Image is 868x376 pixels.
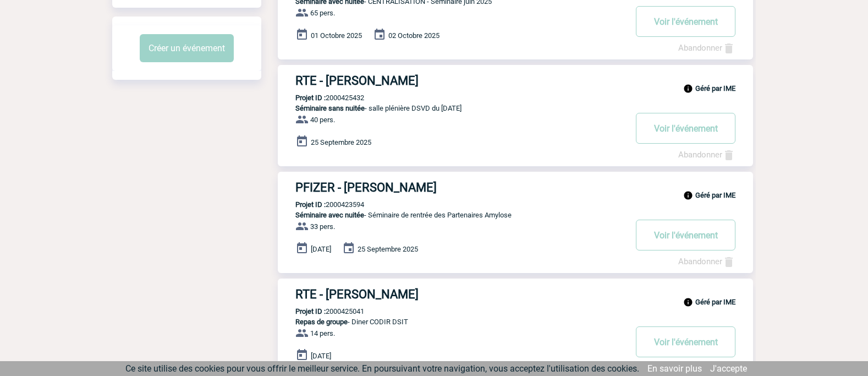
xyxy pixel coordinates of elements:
[295,307,326,315] b: Projet ID :
[683,84,693,94] img: info_black_24dp.svg
[683,190,693,200] img: info_black_24dp.svg
[311,138,371,146] span: 25 Septembre 2025
[140,34,234,62] button: Créer un événement
[278,211,625,219] p: - Séminaire de rentrée des Partenaires Amylose
[278,200,364,209] p: 2000423594
[278,318,625,326] p: - Diner CODIR DSIT
[310,329,335,337] span: 14 pers.
[710,363,747,374] a: J'accepte
[311,31,362,40] span: 01 Octobre 2025
[278,74,753,88] a: RTE - [PERSON_NAME]
[295,74,625,88] h3: RTE - [PERSON_NAME]
[695,191,735,199] b: Géré par IME
[358,245,418,253] span: 25 Septembre 2025
[636,326,735,357] button: Voir l'événement
[695,298,735,306] b: Géré par IME
[636,6,735,37] button: Voir l'événement
[310,222,335,231] span: 33 pers.
[278,307,364,315] p: 2000425041
[636,113,735,144] button: Voir l'événement
[295,287,625,301] h3: RTE - [PERSON_NAME]
[278,287,753,301] a: RTE - [PERSON_NAME]
[310,116,335,124] span: 40 pers.
[311,352,331,360] span: [DATE]
[678,150,735,160] a: Abandonner
[295,181,625,194] h3: PFIZER - [PERSON_NAME]
[125,363,639,374] span: Ce site utilise des cookies pour vous offrir le meilleur service. En poursuivant votre navigation...
[278,104,625,112] p: - salle plénière DSVD du [DATE]
[295,94,326,102] b: Projet ID :
[388,31,440,40] span: 02 Octobre 2025
[310,9,335,17] span: 65 pers.
[295,211,364,219] span: Séminaire avec nuitée
[295,318,348,326] span: Repas de groupe
[647,363,702,374] a: En savoir plus
[636,220,735,250] button: Voir l'événement
[683,297,693,307] img: info_black_24dp.svg
[295,200,326,209] b: Projet ID :
[678,257,735,266] a: Abandonner
[278,94,364,102] p: 2000425432
[678,43,735,53] a: Abandonner
[695,84,735,92] b: Géré par IME
[311,245,331,253] span: [DATE]
[278,181,753,194] a: PFIZER - [PERSON_NAME]
[295,104,365,112] span: Séminaire sans nuitée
